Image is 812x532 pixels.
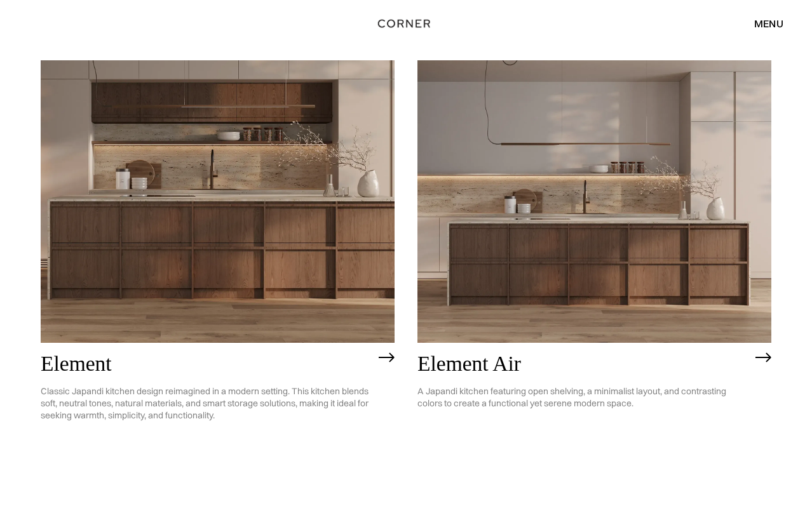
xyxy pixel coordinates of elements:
[417,352,749,376] h2: Element Air
[366,15,446,32] a: home
[41,60,395,510] a: ElementClassic Japandi kitchen design reimagined in a modern setting. This kitchen blends soft, n...
[41,376,372,431] p: Classic Japandi kitchen design reimagined in a modern setting. This kitchen blends soft, neutral ...
[417,60,771,498] a: Element AirA Japandi kitchen featuring open shelving, a minimalist layout, and contrasting colors...
[741,13,783,34] div: menu
[417,376,749,419] p: A Japandi kitchen featuring open shelving, a minimalist layout, and contrasting colors to create ...
[754,18,783,29] div: menu
[41,352,372,376] h2: Element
